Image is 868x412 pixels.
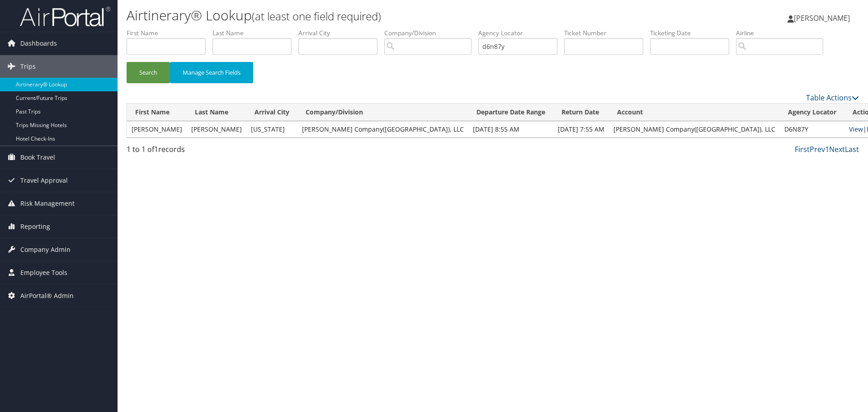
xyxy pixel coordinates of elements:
[246,104,297,121] th: Arrival City: activate to sort column ascending
[20,6,110,27] img: airportal-logo.png
[20,169,68,192] span: Travel Approval
[384,28,478,38] label: Company/Division
[780,104,844,121] th: Agency Locator: activate to sort column ascending
[829,144,845,154] a: Next
[127,28,212,38] label: First Name
[252,9,381,24] small: (at least one field required)
[154,144,158,154] span: 1
[609,121,780,137] td: [PERSON_NAME] Company([GEOGRAPHIC_DATA]), LLC
[788,5,859,32] a: [PERSON_NAME]
[297,104,468,121] th: Company/Division
[564,28,650,38] label: Ticket Number
[187,104,246,121] th: Last Name: activate to sort column ascending
[246,121,297,137] td: [US_STATE]
[127,121,187,137] td: [PERSON_NAME]
[20,55,36,78] span: Trips
[127,62,170,83] button: Search
[20,146,55,169] span: Book Travel
[553,104,609,121] th: Return Date: activate to sort column ascending
[795,144,810,154] a: First
[810,144,825,154] a: Prev
[553,121,609,137] td: [DATE] 7:55 AM
[478,28,564,38] label: Agency Locator
[20,261,67,284] span: Employee Tools
[468,121,553,137] td: [DATE] 8:55 AM
[468,104,553,121] th: Departure Date Range: activate to sort column ascending
[845,144,859,154] a: Last
[20,192,75,215] span: Risk Management
[212,28,298,38] label: Last Name
[297,121,468,137] td: [PERSON_NAME] Company([GEOGRAPHIC_DATA]), LLC
[20,32,57,55] span: Dashboards
[825,144,829,154] a: 1
[187,121,246,137] td: [PERSON_NAME]
[20,284,74,307] span: AirPortal® Admin
[127,144,300,159] div: 1 to 1 of records
[794,13,850,23] span: [PERSON_NAME]
[650,28,736,38] label: Ticketing Date
[298,28,384,38] label: Arrival City
[806,93,859,103] a: Table Actions
[20,215,50,238] span: Reporting
[20,238,71,261] span: Company Admin
[849,125,863,133] a: View
[780,121,844,137] td: D6N87Y
[609,104,780,121] th: Account: activate to sort column ascending
[736,28,830,38] label: Airline
[170,62,253,83] button: Manage Search Fields
[127,104,187,121] th: First Name: activate to sort column ascending
[127,6,615,25] h1: Airtinerary® Lookup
